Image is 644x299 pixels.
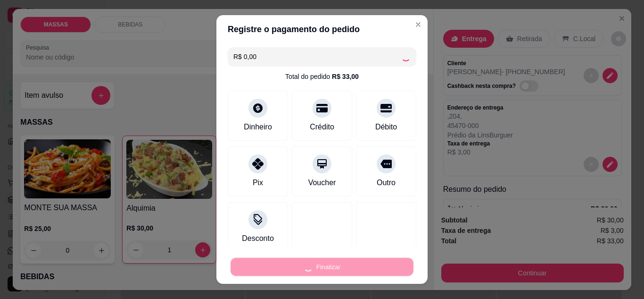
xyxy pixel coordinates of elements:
[377,177,396,188] div: Outro
[308,177,336,188] div: Voucher
[375,121,397,133] div: Débito
[411,17,426,32] button: Close
[285,72,359,81] div: Total do pedido
[253,177,263,188] div: Pix
[401,52,411,61] div: Loading
[244,121,272,133] div: Dinheiro
[332,72,359,81] div: R$ 33,00
[242,233,274,244] div: Desconto
[233,47,401,66] input: Ex.: hambúrguer de cordeiro
[216,15,428,43] header: Registre o pagamento do pedido
[310,121,334,133] div: Crédito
